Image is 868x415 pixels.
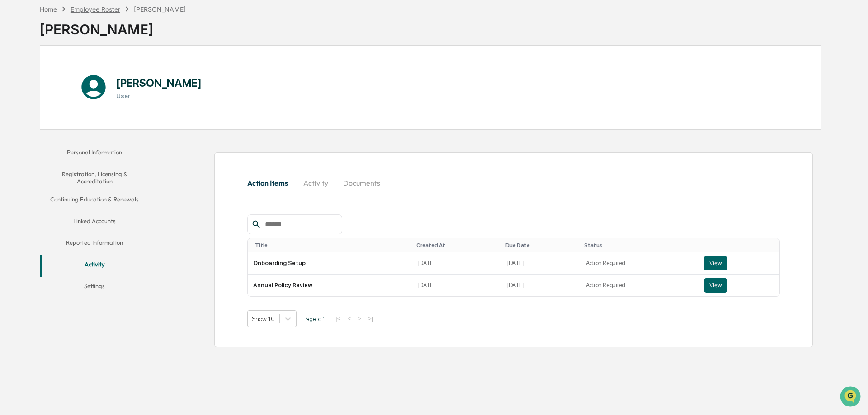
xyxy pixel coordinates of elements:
td: Onboarding Setup [248,252,412,275]
button: > [355,315,364,322]
span: Attestations [75,114,112,123]
button: < [344,315,354,322]
button: Action Items [247,172,295,194]
td: Annual Policy Review [248,275,412,296]
div: Toggle SortBy [584,242,695,248]
td: Action Required [580,252,698,275]
button: Documents [336,172,387,194]
button: Personal Information [40,143,149,165]
div: Toggle SortBy [255,242,409,248]
h3: User [116,92,202,99]
a: Powered byPylon [64,153,109,160]
div: secondary tabs example [40,143,149,299]
a: 🔎Data Lookup [5,127,61,144]
p: How can we help? [9,19,165,33]
span: Pylon [90,153,109,160]
td: [DATE] [413,252,502,275]
td: [DATE] [502,252,580,275]
button: Registration, Licensing & Accreditation [40,165,149,191]
iframe: Open customer support [839,385,863,410]
div: [PERSON_NAME] [40,14,186,37]
button: Activity [40,255,149,277]
div: Employee Roster [71,5,120,13]
div: Toggle SortBy [706,242,776,248]
button: View [704,256,727,270]
button: Linked Accounts [40,212,149,233]
button: View [704,278,727,293]
h1: [PERSON_NAME] [116,76,202,89]
div: [PERSON_NAME] [134,5,186,13]
button: Start new chat [154,72,165,83]
div: Toggle SortBy [505,242,577,248]
span: Preclearance [18,114,58,123]
div: Home [40,5,57,13]
div: 🗄️ [66,115,73,122]
a: View [704,278,774,293]
a: 🖐️Preclearance [5,110,62,126]
span: Data Lookup [18,131,57,140]
div: 🔎 [9,132,16,139]
div: secondary tabs example [247,172,780,194]
button: Activity [295,172,336,194]
button: Continuing Education & Renewals [40,190,149,212]
img: 1746055101610-c473b297-6a78-478c-a979-82029cc54cd1 [9,69,25,85]
button: Reported Information [40,233,149,255]
div: We're available if you need us! [31,78,114,85]
button: >| [365,315,376,322]
button: |< [333,315,343,322]
button: Settings [40,277,149,298]
div: Toggle SortBy [416,242,498,248]
a: View [704,256,774,270]
div: 🖐️ [9,115,16,122]
a: 🗄️Attestations [62,110,116,126]
td: Action Required [580,275,698,296]
td: [DATE] [502,275,580,296]
span: Page 1 of 1 [303,315,326,322]
td: [DATE] [413,275,502,296]
div: Start new chat [31,69,148,78]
